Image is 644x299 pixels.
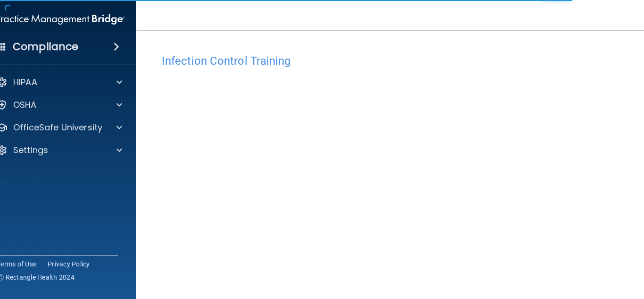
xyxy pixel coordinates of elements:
[13,99,37,111] p: OSHA
[13,77,37,88] p: HIPAA
[48,259,90,269] a: Privacy Policy
[13,145,48,156] p: Settings
[13,122,102,133] p: OfficeSafe University
[13,40,78,53] h4: Compliance
[162,55,633,67] h4: Infection Control Training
